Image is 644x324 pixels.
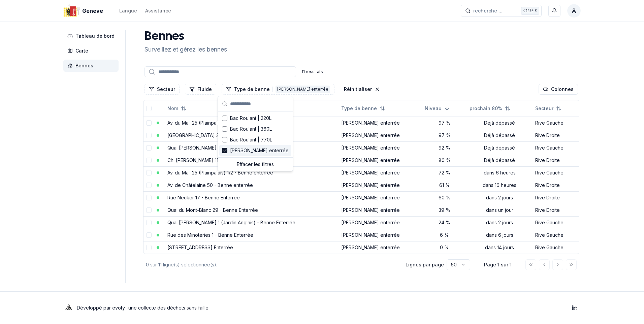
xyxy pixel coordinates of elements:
span: Bac Roulant | 360L [230,126,272,132]
span: prochain 80% [470,105,502,112]
div: Déjà dépassé [470,132,529,139]
div: dans 6 heures [470,169,529,176]
button: select-row [146,232,152,238]
button: select-row [146,158,152,163]
td: [PERSON_NAME] enterrée [339,154,422,166]
div: Déjà dépassé [470,144,529,151]
a: Rue des Minoteries 1 - Benne Enterrée [167,232,253,238]
p: Surveillez et gérez les bennes [144,45,227,54]
button: Filtrer les lignes [222,84,334,95]
td: Rive Gauche [533,229,579,241]
button: select-all [146,106,152,111]
div: 61 % [425,182,464,189]
a: Assistance [145,7,171,15]
div: 24 % [425,219,464,226]
td: Rive Droite [533,191,579,204]
span: Secteur [535,105,553,112]
button: select-row [146,195,152,200]
td: [PERSON_NAME] enterrée [339,241,422,254]
td: Rive Gauche [533,241,579,254]
td: Rive Gauche [533,166,579,179]
div: 97 % [425,120,464,126]
button: Not sorted. Click to sort ascending. [163,103,190,114]
button: select-row [146,245,152,250]
p: Développé par - une collecte des déchets sans faille . [77,303,210,313]
div: 11 résultats [301,69,323,74]
div: Effacer les filtres [219,159,291,170]
button: Filtrer les lignes [144,84,180,95]
button: select-row [146,170,152,175]
div: Déjà dépassé [470,120,529,126]
div: dans 2 jours [470,219,529,226]
span: [PERSON_NAME] enterrée [230,147,289,154]
a: Av. du Mail 25 (Plainpalais) 1/2 - Benne enterrée [167,170,273,175]
span: Niveau [425,105,442,112]
img: Geneve Logo [63,3,79,19]
button: Not sorted. Click to sort ascending. [531,103,566,114]
button: select-row [146,120,152,126]
span: Nom [167,105,178,112]
td: Rive Gauche [533,141,579,154]
div: 97 % [425,132,464,139]
td: Rive Gauche [533,216,579,229]
img: Evoly Logo [63,302,74,313]
button: Filtrer les lignes [185,84,216,95]
a: [STREET_ADDRESS] Enterrée [167,245,233,250]
a: Bennes [63,60,121,72]
td: [PERSON_NAME] enterrée [339,141,422,154]
span: Geneve [82,7,103,15]
a: Quai [PERSON_NAME] 30 - Benne enterrée [167,145,264,151]
td: Rive Droite [533,179,579,191]
span: Bac Roulant | 770L [230,136,272,143]
div: dans 6 jours [470,232,529,238]
td: Rive Droite [533,204,579,216]
button: Réinitialiser les filtres [340,84,384,95]
span: Type de benne [341,105,377,112]
td: [PERSON_NAME] enterrée [339,204,422,216]
div: 80 % [425,157,464,164]
td: [PERSON_NAME] enterrée [339,129,422,141]
button: Not sorted. Click to sort ascending. [465,103,514,114]
td: [PERSON_NAME] enterrée [339,166,422,179]
td: [PERSON_NAME] enterrée [339,117,422,129]
span: Carte [75,47,88,54]
div: Page 1 sur 1 [481,261,515,268]
a: Rue Necker 17 - Benne Enterrée [167,195,240,200]
button: Cocher les colonnes [539,84,578,95]
span: recherche ... [473,7,503,14]
td: Rive Droite [533,154,579,166]
td: [PERSON_NAME] enterrée [339,179,422,191]
div: 92 % [425,144,464,151]
a: [GEOGRAPHIC_DATA] 32 - Benne Enterrée [167,132,261,138]
div: 60 % [425,194,464,201]
a: Ch. [PERSON_NAME] 11 - Benne Enterrée [167,157,258,163]
td: [PERSON_NAME] enterrée [339,191,422,204]
button: Not sorted. Click to sort ascending. [337,103,389,114]
td: Rive Gauche [533,117,579,129]
a: Tableau de bord [63,30,121,42]
span: Bac Roulant | 220L [230,115,271,122]
button: select-row [146,207,152,213]
a: Av. du Mail 25 (Plainpalais) 2/2- Benne enterrée [167,120,273,126]
div: 0 sur 11 ligne(s) sélectionnée(s). [146,261,395,268]
p: Lignes par page [406,261,444,268]
button: select-row [146,133,152,138]
button: select-row [146,145,152,151]
div: dans 16 heures [470,182,529,189]
a: Av. de Châtelaine 50 - Benne enterrée [167,182,253,188]
div: 6 % [425,232,464,238]
h1: Bennes [144,30,227,43]
span: Tableau de bord [75,33,115,39]
button: recherche ...Ctrl+K [461,5,542,17]
td: [PERSON_NAME] enterrée [339,216,422,229]
span: Bennes [75,62,93,69]
a: evoly [112,305,125,311]
a: Carte [63,45,121,57]
div: 39 % [425,207,464,214]
div: 0 % [425,244,464,251]
td: Rive Droite [533,129,579,141]
div: Déjà dépassé [470,157,529,164]
button: select-row [146,183,152,188]
div: dans 2 jours [470,194,529,201]
a: Quai du Mont-Blanc 29 - Benne Enterrée [167,207,258,213]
